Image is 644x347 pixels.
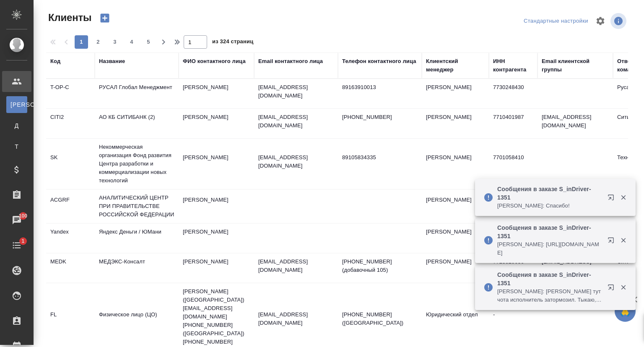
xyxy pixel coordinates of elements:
div: Email клиентской группы [542,57,609,74]
p: [EMAIL_ADDRESS][DOMAIN_NAME] [258,153,334,170]
a: [PERSON_NAME] [6,96,27,113]
div: Клиентский менеджер [426,57,485,74]
span: из 324 страниц [212,37,253,49]
div: split button [522,15,590,28]
td: МЕДЭКС-Консалт [95,253,179,283]
p: [PERSON_NAME]: [PERSON_NAME] тут чота исполнитель затормозил. Тыкаю, жду ответа [497,287,602,304]
td: АНАЛИТИЧЕСКИЙ ЦЕНТР ПРИ ПРАВИТЕЛЬСТВЕ РОССИЙСКОЙ ФЕДЕРАЦИИ [95,189,179,223]
td: MEDK [46,253,95,283]
td: [PERSON_NAME] [422,149,489,179]
div: ИНН контрагента [493,57,533,74]
td: T-OP-C [46,79,95,108]
td: [PERSON_NAME] [179,192,254,221]
p: [PHONE_NUMBER] [342,113,418,121]
span: [PERSON_NAME] [10,100,23,109]
td: Некоммерческая организация Фонд развития Центра разработки и коммерциализации новых технологий [95,139,179,189]
td: SK [46,149,95,179]
a: Т [6,138,27,155]
p: [EMAIL_ADDRESS][DOMAIN_NAME] [258,258,334,274]
td: [PERSON_NAME] [422,253,489,283]
td: [PERSON_NAME] [179,223,254,253]
td: Физическое лицо (ЦО) [95,306,179,336]
span: 2 [91,38,105,46]
button: Открыть в новой вкладке [602,189,623,209]
div: ФИО контактного лица [183,57,246,66]
button: 5 [142,35,155,49]
td: [EMAIL_ADDRESS][DOMAIN_NAME] [538,109,613,138]
button: Открыть в новой вкладке [602,279,623,299]
td: ACGRF [46,192,95,221]
span: 5 [142,38,155,46]
td: Юридический отдел [422,306,489,336]
button: Открыть в новой вкладке [602,232,623,252]
a: 1 [2,235,31,256]
td: РУСАЛ Глобал Менеджмент [95,79,179,108]
div: Email контактного лица [258,57,323,66]
td: АО КБ СИТИБАНК (2) [95,109,179,138]
td: [PERSON_NAME] [179,149,254,179]
td: Яндекс Деньги / ЮМани [95,223,179,253]
td: 7730248430 [489,79,538,108]
td: CITI2 [46,109,95,138]
button: Закрыть [615,284,632,291]
td: [PERSON_NAME] [422,79,489,108]
span: Настроить таблицу [590,11,610,31]
p: 89163910013 [342,83,418,92]
span: 100 [14,212,33,220]
td: [PERSON_NAME] [179,109,254,138]
td: 7701058410 [489,149,538,179]
button: Закрыть [615,194,632,201]
p: Сообщения в заказе S_inDriver-1351 [497,271,602,287]
td: [PERSON_NAME] [422,109,489,138]
p: Сообщения в заказе S_inDriver-1351 [497,185,602,202]
button: Создать [95,11,115,25]
div: Название [99,57,125,66]
p: [PHONE_NUMBER] ([GEOGRAPHIC_DATA]) [342,310,418,327]
p: [PERSON_NAME]: Спасибо! [497,202,602,210]
span: Клиенты [46,11,91,24]
td: [PERSON_NAME] [179,253,254,283]
td: FL [46,306,95,336]
span: 3 [108,38,122,46]
button: 4 [125,35,138,49]
td: [PERSON_NAME] [422,223,489,253]
p: [PHONE_NUMBER] (добавочный 105) [342,258,418,274]
p: [PERSON_NAME]: [URL][DOMAIN_NAME] [497,240,602,257]
div: Код [50,57,60,66]
span: Посмотреть информацию [610,13,628,29]
button: Закрыть [615,237,632,244]
button: 3 [108,35,122,49]
a: Д [6,117,27,134]
a: 100 [2,210,31,231]
p: Сообщения в заказе S_inDriver-1351 [497,223,602,240]
span: Д [10,121,23,130]
td: [PERSON_NAME] [179,79,254,108]
button: 2 [91,35,105,49]
p: 89105834335 [342,153,418,162]
p: [EMAIL_ADDRESS][DOMAIN_NAME] [258,113,334,130]
span: Т [10,142,23,151]
div: Телефон контактного лица [342,57,416,66]
td: 7710401987 [489,109,538,138]
span: 1 [16,237,29,245]
td: [PERSON_NAME] [422,192,489,221]
p: [EMAIL_ADDRESS][DOMAIN_NAME] [258,310,334,327]
span: 4 [125,38,138,46]
td: Yandex [46,223,95,253]
p: [EMAIL_ADDRESS][DOMAIN_NAME] [258,83,334,100]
